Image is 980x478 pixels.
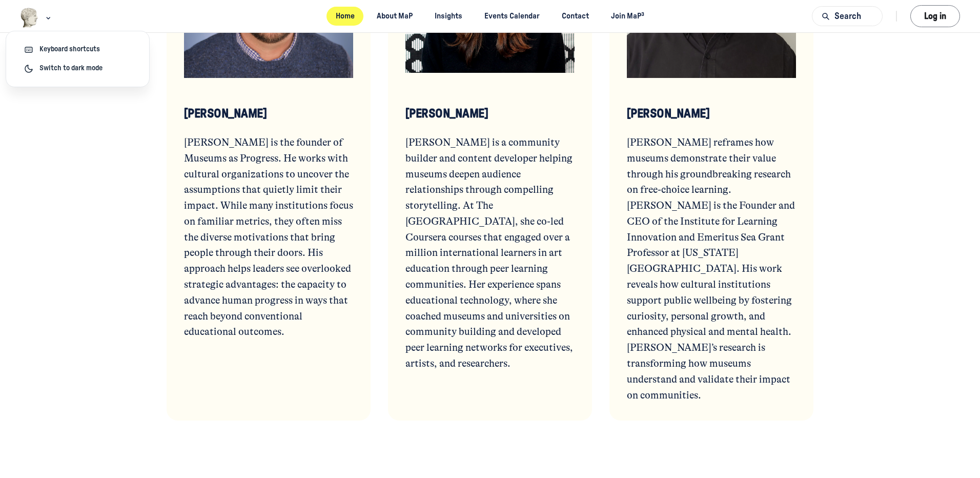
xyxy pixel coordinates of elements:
h5: [PERSON_NAME] [405,106,575,122]
a: Home [326,7,363,26]
span: Keyboard shortcuts [39,44,100,55]
a: Insights [426,7,472,26]
div: Museums as Progress logo [6,31,150,87]
a: About MaP [368,7,422,26]
h5: [PERSON_NAME] [627,106,796,122]
button: Log in [910,5,960,27]
p: [PERSON_NAME] is the founder of Museums as Progress. He works with cultural organizations to unco... [184,135,353,340]
a: Contact [553,7,598,26]
a: Events Calendar [476,7,549,26]
p: [PERSON_NAME] is a community builder and content developer helping museums deepen audience relati... [405,135,575,372]
button: Museums as Progress logo [20,7,53,29]
a: Join MaP³ [602,7,654,26]
img: Museums as Progress logo [20,8,39,28]
span: Switch to dark mode [39,63,103,74]
h5: [PERSON_NAME] [184,106,353,122]
p: [PERSON_NAME] reframes how museums demonstrate their value through his groundbreaking research on... [627,135,796,404]
button: Search [812,6,883,26]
